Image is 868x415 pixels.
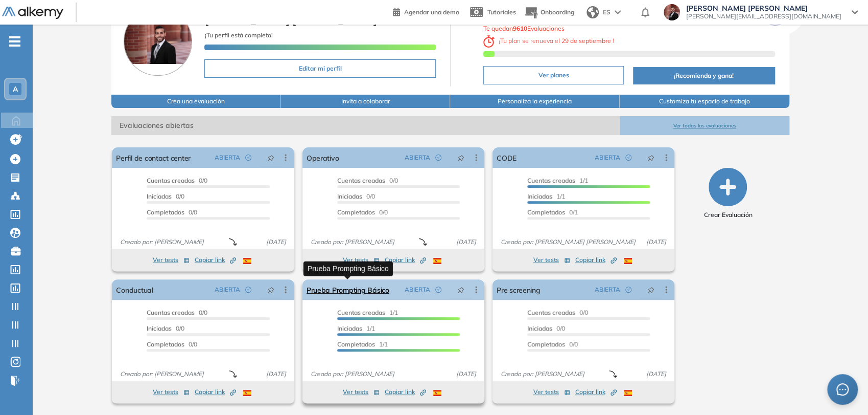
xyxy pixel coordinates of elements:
span: Completados [527,340,565,348]
span: Evaluaciones abiertas [111,116,620,135]
span: Creado por: [PERSON_NAME] [116,369,208,379]
span: 0/0 [527,324,565,332]
button: pushpin [450,281,472,298]
span: check-circle [435,155,441,161]
button: pushpin [450,149,472,166]
button: Ver tests [533,254,570,266]
span: pushpin [267,154,274,162]
span: Completados [337,208,375,216]
span: check-circle [625,287,631,293]
span: ES [603,8,611,17]
span: 0/0 [147,340,197,348]
img: clock-svg [483,35,495,48]
span: [DATE] [452,369,480,379]
button: pushpin [640,281,662,298]
span: Iniciadas [147,324,172,332]
span: Creado por: [PERSON_NAME] [116,237,208,247]
span: Cuentas creadas [337,309,385,316]
span: 0/0 [147,309,207,316]
span: check-circle [245,287,251,293]
span: Cuentas creadas [147,177,195,184]
button: Copiar link [385,386,426,398]
button: Editar mi perfil [204,59,436,78]
span: ABIERTA [215,153,240,162]
img: ESP [433,390,441,396]
span: Tutoriales [487,8,516,16]
span: Copiar link [385,255,426,265]
button: Copiar link [575,254,617,266]
span: Copiar link [195,387,236,397]
span: ABIERTA [215,285,240,294]
a: Agendar una demo [393,5,459,17]
img: arrow [615,10,621,14]
span: Iniciadas [527,192,552,200]
span: Copiar link [575,255,617,265]
span: [DATE] [452,237,480,247]
button: Personaliza la experiencia [450,95,620,108]
span: Te quedan Evaluaciones [483,25,565,32]
button: Invita a colaborar [281,95,451,108]
b: 9610 [513,25,527,32]
button: Copiar link [195,254,236,266]
span: Copiar link [195,255,236,265]
button: Ver planes [483,66,624,84]
span: [DATE] [642,369,670,379]
span: [DATE] [642,237,670,247]
span: Copiar link [385,387,426,397]
span: Copiar link [575,387,617,397]
span: pushpin [457,286,464,294]
button: Ver tests [343,254,380,266]
span: 0/0 [337,208,388,216]
div: Prueba Prompting Básico [303,261,393,276]
span: Creado por: [PERSON_NAME] [307,369,398,379]
button: ¡Recomienda y gana! [633,67,775,84]
button: Copiar link [195,386,236,398]
span: 0/0 [147,177,207,184]
a: Prueba Prompting Básico [307,279,389,300]
button: Crea una evaluación [111,95,281,108]
button: Copiar link [385,254,426,266]
span: 0/0 [527,309,588,316]
span: Completados [527,208,565,216]
a: Perfil de contact center [116,147,191,168]
span: Cuentas creadas [147,309,195,316]
img: ESP [624,258,632,264]
span: Cuentas creadas [527,177,575,184]
span: ABIERTA [405,153,430,162]
img: ESP [433,258,441,264]
button: pushpin [260,149,282,166]
span: check-circle [245,155,251,161]
span: ABIERTA [595,285,620,294]
button: Onboarding [524,2,574,24]
span: 1/1 [527,177,588,184]
a: Operativo [307,147,339,168]
span: Creado por: [PERSON_NAME] [PERSON_NAME] [497,237,640,247]
span: ABIERTA [405,285,430,294]
span: 0/0 [337,177,398,184]
span: pushpin [647,154,654,162]
span: Completados [337,340,375,348]
span: ABIERTA [595,153,620,162]
span: Creado por: [PERSON_NAME] [497,369,589,379]
span: [PERSON_NAME][EMAIL_ADDRESS][DOMAIN_NAME] [686,12,841,20]
button: pushpin [260,281,282,298]
button: Copiar link [575,386,617,398]
span: [DATE] [262,369,290,379]
span: Onboarding [541,8,574,16]
span: 0/0 [147,324,184,332]
span: Creado por: [PERSON_NAME] [307,237,398,247]
span: Cuentas creadas [337,177,385,184]
span: 0/0 [337,192,375,200]
span: Cuentas creadas [527,309,575,316]
span: 1/1 [337,309,398,316]
button: Ver tests [153,254,190,266]
span: A [13,85,18,93]
span: 1/1 [337,340,388,348]
span: pushpin [647,286,654,294]
img: ESP [243,258,251,264]
img: ESP [243,390,251,396]
span: pushpin [457,154,464,162]
button: pushpin [640,149,662,166]
span: Crear Evaluación [703,210,752,220]
span: [DATE] [262,237,290,247]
